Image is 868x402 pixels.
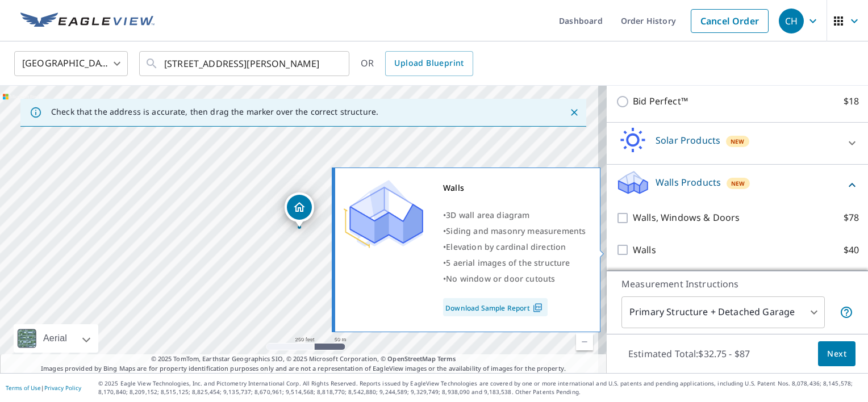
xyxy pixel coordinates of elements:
[98,379,862,396] p: © 2025 Eagle View Technologies, Inc. and Pictometry International Corp. All Rights Reserved. Repo...
[616,127,859,160] div: Solar ProductsNew
[530,303,545,313] img: Pdf Icon
[691,9,769,33] a: Cancel Order
[387,354,435,363] a: OpenStreetMap
[576,333,593,350] a: Current Level 17, Zoom Out
[446,241,566,252] span: Elevation by cardinal direction
[827,347,846,361] span: Next
[20,12,155,30] img: EV Logo
[779,9,804,33] div: CH
[14,324,98,353] div: Aerial
[656,133,720,147] p: Solar Products
[616,169,859,202] div: Walls ProductsNew
[394,56,464,70] span: Upload Blueprint
[446,225,586,236] span: Siding and masonry measurements
[446,273,555,284] span: No window or door cutouts
[385,51,473,76] a: Upload Blueprint
[443,223,586,239] div: •
[840,305,853,319] span: Your report will include the primary structure and a detached garage if one exists.
[40,324,70,353] div: Aerial
[844,94,859,108] p: $18
[437,354,456,363] a: Terms
[567,105,582,120] button: Close
[844,211,859,225] p: $78
[443,239,586,255] div: •
[619,341,759,366] p: Estimated Total: $32.75 - $87
[621,277,853,291] p: Measurement Instructions
[656,175,721,189] p: Walls Products
[731,137,745,146] span: New
[443,271,586,287] div: •
[14,48,128,79] div: [GEOGRAPHIC_DATA]
[44,384,81,392] a: Privacy Policy
[633,94,688,108] p: Bid Perfect™
[446,210,529,220] span: 3D wall area diagram
[344,180,423,248] img: Premium
[443,298,548,316] a: Download Sample Report
[621,296,825,328] div: Primary Structure + Detached Garage
[844,243,859,257] p: $40
[731,179,745,188] span: New
[446,257,570,268] span: 5 aerial images of the structure
[51,107,378,117] p: Check that the address is accurate, then drag the marker over the correct structure.
[361,51,473,76] div: OR
[6,384,81,391] p: |
[164,48,326,79] input: Search by address or latitude-longitude
[6,384,41,392] a: Terms of Use
[633,211,740,225] p: Walls, Windows & Doors
[151,354,456,364] span: © 2025 TomTom, Earthstar Geographics SIO, © 2025 Microsoft Corporation, ©
[443,255,586,271] div: •
[818,341,856,367] button: Next
[443,207,586,223] div: •
[285,192,314,228] div: Dropped pin, building 1, Residential property, 1552 N Ridgewood Dr Columbus, IN 47203
[443,180,586,196] div: Walls
[633,243,656,257] p: Walls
